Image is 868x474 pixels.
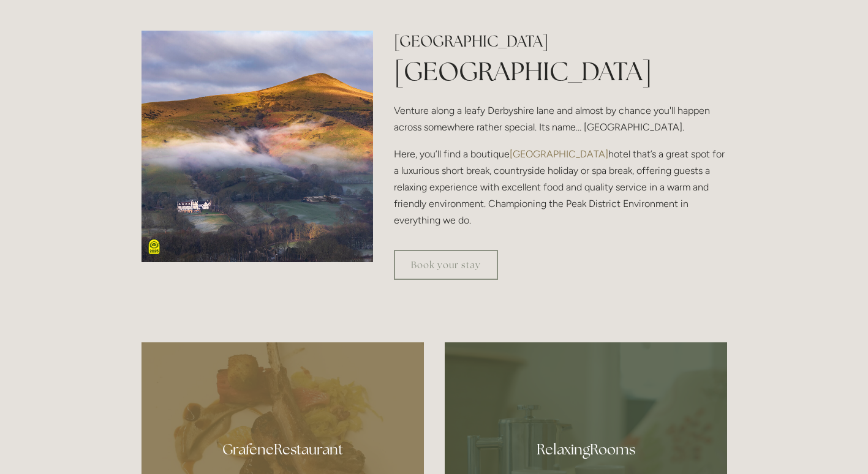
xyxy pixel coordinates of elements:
p: Here, you’ll find a boutique hotel that’s a great spot for a luxurious short break, countryside h... [394,146,726,229]
h2: [GEOGRAPHIC_DATA] [394,31,726,52]
a: [GEOGRAPHIC_DATA] [510,148,608,160]
a: Book your stay [394,250,498,280]
h1: [GEOGRAPHIC_DATA] [394,53,726,89]
p: Venture along a leafy Derbyshire lane and almost by chance you'll happen across somewhere rather ... [394,102,726,135]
